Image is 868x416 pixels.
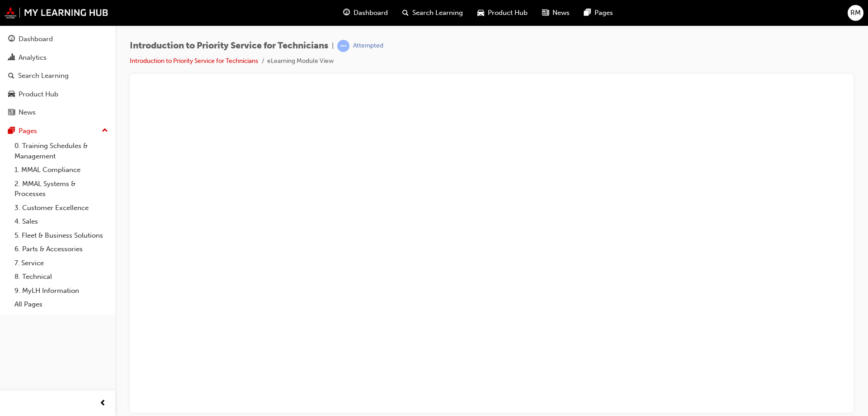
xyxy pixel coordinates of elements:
button: DashboardAnalyticsSearch LearningProduct HubNews [4,29,112,123]
span: Pages [594,8,613,18]
div: Analytics [19,53,47,63]
div: Attempted [353,42,383,50]
a: All Pages [11,297,112,311]
span: learningRecordVerb_ATTEMPT-icon [337,40,349,52]
span: pages-icon [8,127,15,135]
span: search-icon [8,72,14,80]
span: prev-icon [99,398,106,409]
div: News [19,107,36,118]
a: Search Learning [4,67,112,84]
a: 4. Sales [11,215,112,229]
a: 3. Customer Excellence [11,201,112,215]
span: | [332,41,334,51]
span: up-icon [102,125,108,137]
a: 8. Technical [11,270,112,284]
span: Product Hub [488,8,528,18]
a: 5. Fleet & Business Solutions [11,229,112,243]
a: 2. MMAL Systems & Processes [11,177,112,201]
a: 6. Parts & Accessories [11,242,112,256]
a: 9. MyLH Information [11,284,112,298]
span: chart-icon [8,54,15,62]
a: Analytics [4,49,112,66]
div: Product Hub [19,89,58,100]
a: news-iconNews [535,4,577,22]
div: Dashboard [19,34,53,44]
a: News [4,104,112,121]
span: Dashboard [354,8,388,18]
a: Product Hub [4,86,112,103]
span: car-icon [8,91,15,99]
button: RM [848,5,863,21]
div: Pages [19,126,37,136]
span: Search Learning [412,8,463,18]
span: guage-icon [343,7,350,19]
span: Introduction to Priority Service for Technicians [130,41,328,51]
span: pages-icon [584,7,591,19]
a: Dashboard [4,31,112,48]
li: eLearning Module View [267,56,334,67]
a: car-iconProduct Hub [470,4,535,22]
button: Pages [4,123,112,139]
span: car-icon [477,7,484,19]
a: 0. Training Schedules & Management [11,139,112,163]
a: 1. MMAL Compliance [11,163,112,177]
a: guage-iconDashboard [336,4,395,22]
span: RM [850,8,861,18]
span: news-icon [8,109,15,117]
a: search-iconSearch Learning [395,4,470,22]
a: 7. Service [11,256,112,270]
img: mmal [5,7,108,19]
span: News [552,8,570,18]
div: Search Learning [18,71,69,81]
span: search-icon [402,7,409,19]
a: Introduction to Priority Service for Technicians [130,57,258,65]
span: guage-icon [8,35,15,43]
span: news-icon [542,7,549,19]
a: pages-iconPages [577,4,620,22]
